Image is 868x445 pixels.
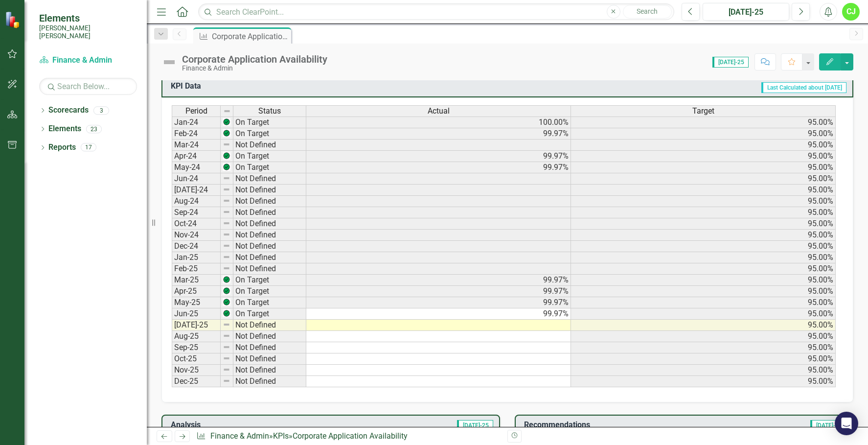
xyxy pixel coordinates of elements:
div: Finance & Admin [182,65,327,72]
td: May-25 [172,297,221,308]
td: 95.00% [571,342,836,353]
td: 95.00% [571,151,836,162]
img: Z [223,298,230,306]
td: 100.00% [306,117,571,128]
td: 95.00% [571,128,836,140]
img: Z [223,276,230,283]
span: Status [258,107,281,116]
span: Target [692,107,714,116]
img: ClearPoint Strategy [5,11,22,28]
td: Jun-24 [172,173,221,185]
div: 23 [86,125,102,133]
img: 8DAGhfEEPCf229AAAAAElFTkSuQmCC [223,107,231,115]
img: Z [223,152,230,160]
div: 17 [81,143,96,152]
td: Apr-24 [172,151,221,162]
td: Not Defined [233,320,306,331]
img: 8DAGhfEEPCf229AAAAAElFTkSuQmCC [223,253,230,261]
td: 95.00% [571,263,836,275]
td: 95.00% [571,140,836,151]
td: Jun-25 [172,308,221,320]
img: Z [223,129,230,137]
td: 95.00% [571,320,836,331]
div: 3 [93,106,109,115]
td: 99.97% [306,128,571,140]
img: 8DAGhfEEPCf229AAAAAElFTkSuQmCC [223,242,230,250]
img: 8DAGhfEEPCf229AAAAAElFTkSuQmCC [223,208,230,216]
span: Elements [39,12,137,24]
span: Period [185,107,207,116]
td: 99.97% [306,162,571,173]
td: 95.00% [571,185,836,196]
img: 8DAGhfEEPCf229AAAAAElFTkSuQmCC [223,186,230,193]
span: [DATE]-25 [712,57,749,68]
td: Dec-24 [172,241,221,252]
td: 99.97% [306,297,571,308]
td: [DATE]-25 [172,320,221,331]
div: Corporate Application Availability [212,30,289,43]
td: Not Defined [233,252,306,263]
td: 95.00% [571,218,836,230]
td: Not Defined [233,342,306,353]
div: Corporate Application Availability [293,431,408,441]
td: Jan-24 [172,117,221,128]
span: Last Calculated about [DATE] [761,82,846,93]
td: Dec-25 [172,376,221,387]
h3: KPI Data [171,82,347,91]
img: 8DAGhfEEPCf229AAAAAElFTkSuQmCC [223,219,230,227]
span: Search [637,7,658,15]
td: Mar-24 [172,140,221,151]
td: Not Defined [233,376,306,387]
td: Oct-25 [172,353,221,365]
td: Not Defined [233,185,306,196]
td: 95.00% [571,173,836,185]
td: On Target [233,297,306,308]
a: Scorecards [48,105,89,116]
td: Apr-25 [172,286,221,297]
img: 8DAGhfEEPCf229AAAAAElFTkSuQmCC [223,343,230,351]
td: 95.00% [571,353,836,365]
td: On Target [233,286,306,297]
img: Z [223,118,230,126]
img: 8DAGhfEEPCf229AAAAAElFTkSuQmCC [223,321,230,328]
div: » » [196,431,500,442]
td: Not Defined [233,140,306,151]
button: [DATE]-25 [703,3,789,21]
input: Search Below... [39,78,137,95]
td: Not Defined [233,263,306,275]
td: Not Defined [233,196,306,207]
img: Z [223,287,230,295]
td: Not Defined [233,241,306,252]
img: 8DAGhfEEPCf229AAAAAElFTkSuQmCC [223,377,230,385]
span: [DATE]-25 [457,420,493,431]
td: 95.00% [571,241,836,252]
input: Search ClearPoint... [198,3,674,21]
td: Feb-25 [172,263,221,275]
img: 8DAGhfEEPCf229AAAAAElFTkSuQmCC [223,174,230,182]
td: Not Defined [233,218,306,230]
td: Not Defined [233,365,306,376]
td: Aug-25 [172,331,221,342]
img: 8DAGhfEEPCf229AAAAAElFTkSuQmCC [223,366,230,374]
td: 95.00% [571,297,836,308]
td: Not Defined [233,331,306,342]
td: 99.97% [306,151,571,162]
td: 95.00% [571,252,836,263]
small: [PERSON_NAME] [PERSON_NAME] [39,24,137,40]
img: 8DAGhfEEPCf229AAAAAElFTkSuQmCC [223,354,230,362]
td: Not Defined [233,353,306,365]
a: Elements [48,123,81,135]
td: 95.00% [571,275,836,286]
td: On Target [233,308,306,320]
img: Z [223,309,230,317]
td: Aug-24 [172,196,221,207]
td: Oct-24 [172,218,221,230]
td: On Target [233,162,306,173]
img: 8DAGhfEEPCf229AAAAAElFTkSuQmCC [223,141,230,148]
td: On Target [233,151,306,162]
img: 8DAGhfEEPCf229AAAAAElFTkSuQmCC [223,264,230,272]
div: CJ [842,3,860,21]
td: 95.00% [571,286,836,297]
div: [DATE]-25 [706,6,786,18]
span: [DATE]-25 [810,420,846,431]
